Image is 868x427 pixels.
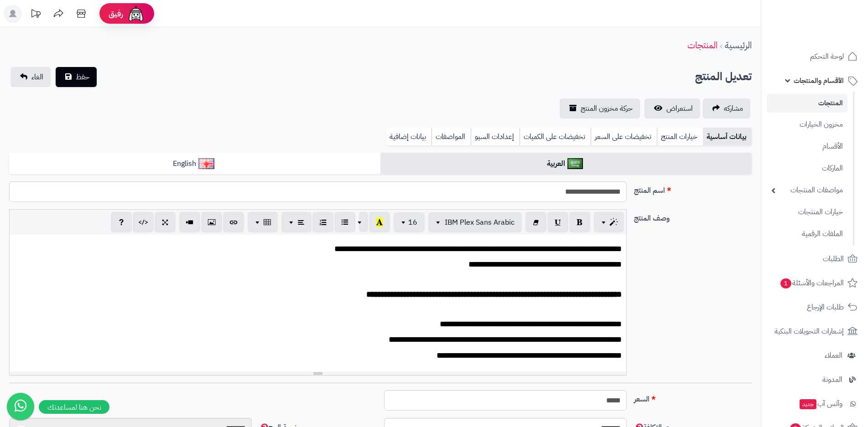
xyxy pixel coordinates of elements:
[394,212,425,232] button: 16
[76,72,89,82] span: حفظ
[767,180,847,200] a: مواصفات المنتجات
[780,278,791,288] span: 1
[767,46,863,67] a: لوحة التحكم
[630,209,755,224] label: وصف المنتج
[24,5,47,25] a: تحديثات المنصة
[767,296,863,318] a: طلبات الإرجاع
[695,67,752,86] h2: تعديل المنتج
[767,248,863,270] a: الطلبات
[471,128,520,146] a: إعدادات السيو
[767,94,847,113] a: المنتجات
[767,369,863,391] a: المدونة
[687,38,717,52] a: المنتجات
[380,153,752,175] a: العربية
[431,128,471,146] a: المواصفات
[657,128,703,146] a: خيارات المنتج
[408,217,417,228] span: 16
[666,103,693,114] span: استعراض
[31,72,43,82] span: الغاء
[774,325,844,338] span: إشعارات التحويلات البنكية
[767,137,847,156] a: الأقسام
[581,103,633,114] span: حركة مخزون المنتج
[822,373,842,386] span: المدونة
[807,301,844,314] span: طلبات الإرجاع
[591,128,657,146] a: تخفيضات على السعر
[767,159,847,178] a: الماركات
[767,224,847,244] a: الملفات الرقمية
[703,128,752,146] a: بيانات أساسية
[560,98,640,118] a: حركة مخزون المنتج
[823,252,844,265] span: الطلبات
[428,212,522,232] button: IBM Plex Sans Arabic
[386,128,431,146] a: بيانات إضافية
[810,50,844,63] span: لوحة التحكم
[725,38,752,52] a: الرئيسية
[767,345,863,366] a: العملاء
[767,320,863,342] a: إشعارات التحويلات البنكية
[724,103,743,114] span: مشاركه
[9,153,380,175] a: English
[567,158,583,169] img: العربية
[127,5,145,23] img: ai-face.png
[767,393,863,415] a: وآتس آبجديد
[767,202,847,222] a: خيارات المنتجات
[799,397,842,410] span: وآتس آب
[630,390,755,405] label: السعر
[56,67,97,87] button: حفظ
[703,98,750,118] a: مشاركه
[630,181,755,196] label: اسم المنتج
[109,8,123,19] span: رفيق
[794,74,844,87] span: الأقسام والمنتجات
[767,115,847,134] a: مخزون الخيارات
[10,67,51,87] a: الغاء
[645,98,700,118] a: استعراض
[520,128,591,146] a: تخفيضات على الكميات
[767,272,863,294] a: المراجعات والأسئلة1
[825,349,842,362] span: العملاء
[445,217,515,228] span: IBM Plex Sans Arabic
[198,158,214,169] img: English
[800,399,816,409] span: جديد
[780,277,844,289] span: المراجعات والأسئلة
